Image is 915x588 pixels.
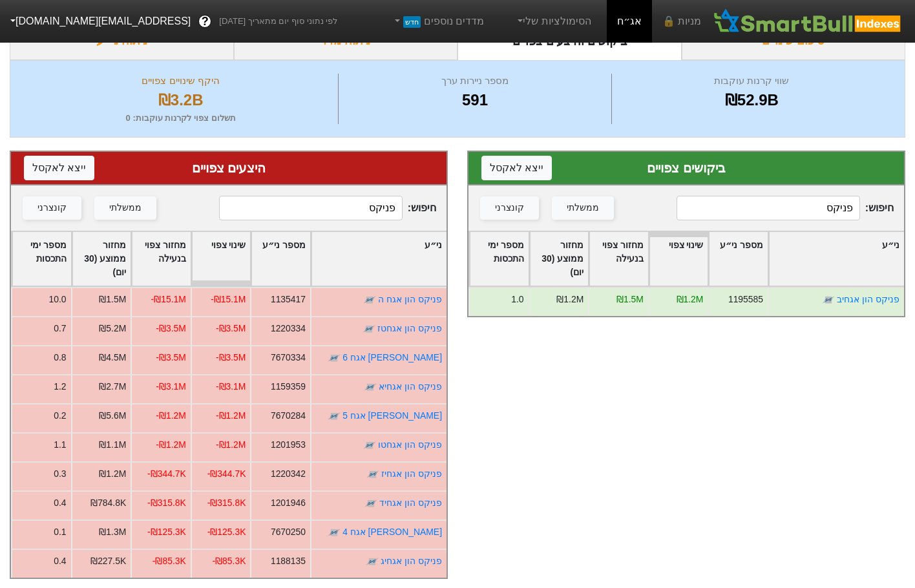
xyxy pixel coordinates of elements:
[328,526,341,539] img: tase link
[147,496,186,510] div: -₪315.8K
[677,196,859,220] input: 141 רשומות...
[156,409,186,423] div: -₪1.2M
[616,293,644,306] div: ₪1.5M
[481,156,552,180] button: ייצא לאקסל
[24,156,94,180] button: ייצא לאקסל
[379,381,442,392] a: פניקס הון אגחיא
[677,293,704,306] div: ₪1.2M
[54,380,66,394] div: 1.2
[99,438,126,452] div: ₪1.1M
[216,438,246,452] div: -₪1.2M
[99,293,126,306] div: ₪1.5M
[379,498,442,508] a: פניקס הון אגחיד
[728,293,763,306] div: 1195585
[216,322,246,335] div: -₪3.5M
[364,381,377,394] img: tase link
[99,351,126,364] div: ₪4.5M
[271,322,306,335] div: 1220334
[481,158,891,178] div: ביקושים צפויים
[54,554,66,568] div: 0.4
[378,294,442,304] a: פניקס הון אגח ה
[363,322,375,335] img: tase link
[147,525,186,539] div: -₪125.3K
[328,410,341,423] img: tase link
[470,232,529,286] div: Toggle SortBy
[366,555,379,568] img: tase link
[386,8,489,34] a: מדדים נוספיםחדש
[207,525,246,539] div: -₪125.3K
[90,554,126,568] div: ₪227.5K
[709,232,768,286] div: Toggle SortBy
[271,293,306,306] div: 1135417
[311,232,447,286] div: Toggle SortBy
[822,293,835,306] img: tase link
[552,196,614,220] button: ממשלתי
[24,158,434,178] div: היצעים צפויים
[156,351,186,364] div: -₪3.5M
[510,8,596,34] a: הסימולציות שלי
[364,497,377,510] img: tase link
[26,112,335,125] div: תשלום צפוי לקרנות עוקבות : 0
[54,496,66,510] div: 0.4
[99,409,126,423] div: ₪5.6M
[156,380,186,394] div: -₪3.1M
[556,293,584,306] div: ₪1.2M
[207,496,246,510] div: -₪315.8K
[342,527,442,537] a: [PERSON_NAME] אגח 4
[381,556,442,566] a: פניקס הון אגחיג
[342,89,607,112] div: 591
[567,201,599,215] div: ממשלתי
[677,196,894,220] span: חיפוש :
[381,468,442,479] a: פניקס הון אגחיז
[156,322,186,335] div: -₪3.5M
[202,13,209,30] span: ?
[219,196,436,220] span: חיפוש :
[271,525,306,539] div: 7670250
[271,496,306,510] div: 1201946
[151,293,186,306] div: -₪15.1M
[342,352,442,362] a: [PERSON_NAME] אגח 6
[219,196,402,220] input: 450 רשומות...
[72,232,131,286] div: Toggle SortBy
[192,232,251,286] div: Toggle SortBy
[342,74,607,89] div: מספר ניירות ערך
[271,467,306,481] div: 1220342
[480,196,539,220] button: קונצרני
[251,232,310,286] div: Toggle SortBy
[99,380,126,394] div: ₪2.7M
[12,232,71,286] div: Toggle SortBy
[212,554,246,568] div: -₪85.3K
[109,201,142,215] div: ממשלתי
[26,89,335,112] div: ₪3.2B
[328,352,341,364] img: tase link
[615,89,889,112] div: ₪52.9B
[132,232,191,286] div: Toggle SortBy
[711,8,905,34] img: SmartBull
[271,351,306,364] div: 7670334
[363,439,376,452] img: tase link
[54,438,66,452] div: 1.1
[366,468,379,481] img: tase link
[90,496,126,510] div: ₪784.8K
[54,409,66,423] div: 0.2
[152,554,186,568] div: -₪85.3K
[26,74,335,89] div: היקף שינויים צפויים
[147,467,186,481] div: -₪344.7K
[49,293,67,306] div: 10.0
[271,438,306,452] div: 1201953
[54,322,66,335] div: 0.7
[94,196,156,220] button: ממשלתי
[769,232,904,286] div: Toggle SortBy
[99,525,126,539] div: ₪1.3M
[216,380,246,394] div: -₪3.1M
[403,16,421,28] span: חדש
[23,196,81,220] button: קונצרני
[271,554,306,568] div: 1188135
[99,467,126,481] div: ₪1.2M
[837,294,899,304] a: פניקס הון אגחיב
[649,232,708,286] div: Toggle SortBy
[99,322,126,335] div: ₪5.2M
[363,293,376,306] img: tase link
[377,323,442,333] a: פניקס הון אגחטז
[54,525,66,539] div: 0.1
